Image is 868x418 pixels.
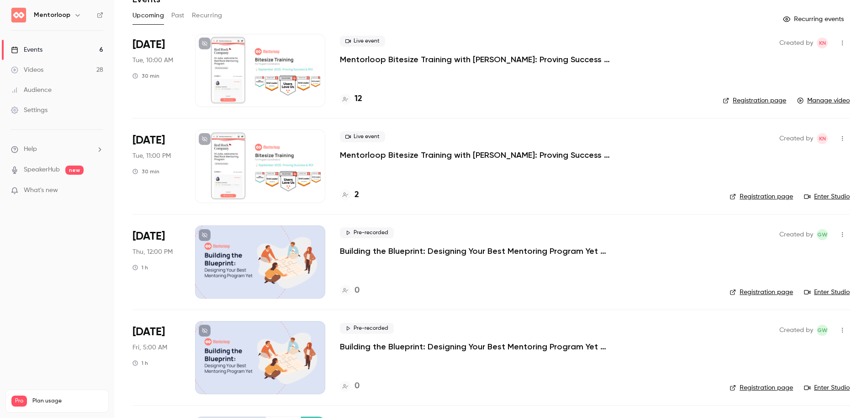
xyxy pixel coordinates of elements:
[192,8,222,23] button: Recurring
[132,264,148,271] div: 1 h
[779,133,813,144] span: Created by
[132,34,180,107] div: Sep 23 Tue, 10:00 AM (Australia/Melbourne)
[11,145,103,154] li: help-dropdown-opener
[817,325,828,336] span: Grace Winstanley
[24,186,58,195] span: What's new
[340,246,614,257] a: Building the Blueprint: Designing Your Best Mentoring Program Yet (ANZ)
[817,229,827,240] span: GW
[819,38,826,48] span: KN
[132,133,165,148] span: [DATE]
[355,93,362,105] h4: 12
[817,133,828,144] span: Kristin Nankervis
[65,166,84,175] span: new
[340,323,394,334] span: Pre-recorded
[779,12,850,27] button: Recurring events
[132,8,164,23] button: Upcoming
[11,396,27,407] span: Pro
[132,72,159,80] div: 30 min
[723,96,786,105] a: Registration page
[11,8,26,22] img: Mentorloop
[817,325,827,336] span: GW
[340,131,385,142] span: Live event
[11,45,42,54] div: Events
[804,288,850,297] a: Enter Studio
[817,229,828,240] span: Grace Winstanley
[340,93,362,105] a: 12
[340,341,614,352] a: Building the Blueprint: Designing Your Best Mentoring Program Yet ([GEOGRAPHIC_DATA])
[730,383,793,392] a: Registration page
[132,56,173,65] span: Tue, 10:00 AM
[340,54,614,65] a: Mentorloop Bitesize Training with [PERSON_NAME]: Proving Success & ROI
[24,165,60,175] a: SpeakerHub
[355,189,359,201] h4: 2
[132,229,165,244] span: [DATE]
[817,38,828,48] span: Kristin Nankervis
[11,65,43,75] div: Videos
[132,343,167,352] span: Fri, 5:00 AM
[132,247,173,257] span: Thu, 12:00 PM
[340,380,360,392] a: 0
[34,11,70,20] h6: Mentorloop
[24,145,37,154] span: Help
[132,129,180,203] div: Sep 23 Tue, 2:00 PM (Europe/London)
[92,187,103,195] iframe: Noticeable Trigger
[779,325,813,336] span: Created by
[797,96,850,105] a: Manage video
[340,150,614,161] a: Mentorloop Bitesize Training with [PERSON_NAME]: Proving Success & ROI
[779,38,813,48] span: Created by
[132,325,165,339] span: [DATE]
[355,284,360,297] h4: 0
[132,225,180,299] div: Sep 25 Thu, 12:00 PM (Australia/Melbourne)
[819,133,826,144] span: KN
[730,288,793,297] a: Registration page
[171,8,185,23] button: Past
[779,229,813,240] span: Created by
[730,192,793,201] a: Registration page
[132,38,165,52] span: [DATE]
[132,168,159,175] div: 30 min
[355,380,360,392] h4: 0
[804,383,850,392] a: Enter Studio
[11,106,48,115] div: Settings
[132,359,148,367] div: 1 h
[340,227,394,238] span: Pre-recorded
[11,86,52,95] div: Audience
[340,284,360,297] a: 0
[32,397,103,405] span: Plan usage
[804,192,850,201] a: Enter Studio
[132,321,180,394] div: Sep 26 Fri, 5:00 AM (Australia/Melbourne)
[340,189,359,201] a: 2
[340,36,385,47] span: Live event
[132,151,171,161] span: Tue, 11:00 PM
